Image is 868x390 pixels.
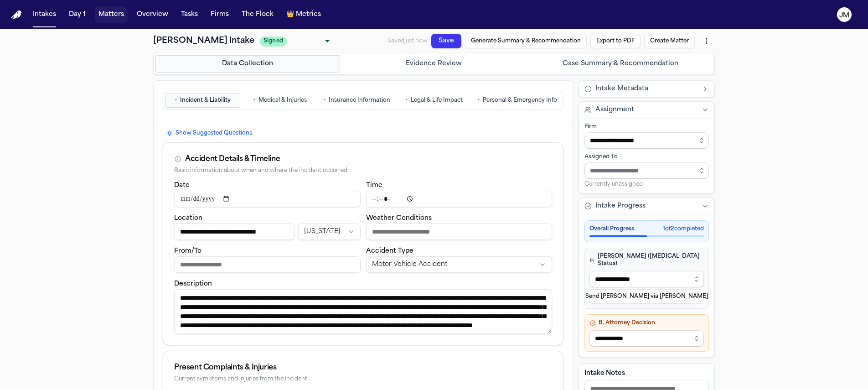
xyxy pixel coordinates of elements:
input: Incident date [174,191,361,207]
button: crownMetrics [283,6,325,23]
span: Personal & Emergency Info [483,97,557,104]
button: Send [PERSON_NAME] via [PERSON_NAME] [589,289,704,304]
div: Accident Details & Timeline [185,154,280,165]
span: Medical & Injuries [258,97,307,104]
input: Assign to staff member [584,162,709,179]
a: Home [11,10,22,19]
button: The Flock [238,6,277,23]
span: Intake Metadata [595,84,648,94]
span: Saved just now [388,29,429,42]
span: Overall Progress [589,225,634,233]
button: Firms [207,6,232,23]
span: • [405,96,408,105]
button: Overview [133,6,172,23]
button: Export to PDF [585,67,637,91]
span: • [323,96,326,105]
input: Incident time [366,191,553,207]
button: Intake Progress [579,198,714,214]
button: Intakes [29,6,60,23]
button: Day 1 [65,6,89,23]
span: • [477,96,480,105]
label: Accident Type [366,248,413,255]
button: Save [430,33,462,54]
div: Assigned To [584,153,709,161]
button: Go to Incident & Liability [165,93,240,108]
button: Go to Evidence Review step [342,55,527,73]
button: Show Suggested Questions [163,128,256,139]
span: Currently unassigned [584,181,643,188]
label: Location [174,215,202,222]
input: Weather conditions [366,224,553,240]
button: Go to Legal & Life Impact [396,93,471,108]
span: • [253,96,256,105]
div: Current symptoms and injuries from the incident [174,376,552,383]
label: From/To [174,248,201,255]
input: From/To destination [174,256,361,273]
label: Intake Notes [584,369,709,378]
button: Tasks [177,6,201,23]
button: Go to Data Collection step [155,55,340,73]
h4: [PERSON_NAME] ([MEDICAL_DATA] Status) [589,253,704,267]
button: Intake Metadata [579,81,714,97]
span: Intake Progress [595,202,646,211]
label: Description [174,281,212,287]
label: Time [366,182,382,189]
span: • [175,96,177,105]
div: Firm [584,123,709,130]
span: Insurance Information [329,97,390,104]
input: Select firm [584,132,709,149]
img: Finch Logo [11,10,22,19]
div: Present Complaints & Injuries [174,362,552,373]
h4: B. Attorney Decision [589,319,704,327]
button: Go to Case Summary & Recommendation step [528,55,713,73]
span: 1 of 2 completed [663,225,704,233]
button: Incident state [298,224,360,240]
input: Incident location [174,224,294,240]
button: Generate Summary & Recommendation [463,41,585,80]
button: Go to Insurance Information [319,93,394,108]
button: Go to Medical & Injuries [242,93,317,108]
button: Matters [95,6,128,23]
span: Incident & Liability [180,97,231,104]
button: Go to Personal & Emergency Info [473,93,561,108]
div: Basic information about when and where the incident occurred [174,167,552,174]
textarea: Incident description [174,289,552,334]
span: Assignment [595,105,634,114]
button: Assignment [579,102,714,118]
label: Weather Conditions [366,215,432,222]
span: Legal & Life Impact [411,97,463,104]
label: Date [174,182,190,189]
nav: Intake steps [155,55,713,73]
